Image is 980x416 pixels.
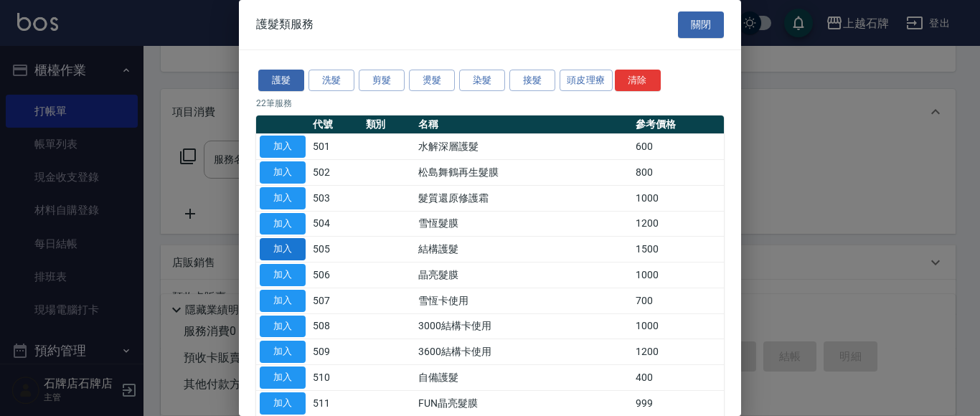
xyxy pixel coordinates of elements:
[260,161,306,184] button: 加入
[415,185,632,211] td: 髮質還原修護霜
[678,11,724,38] button: 關閉
[359,70,405,92] button: 剪髮
[632,263,724,288] td: 1000
[415,288,632,313] td: 雪恆卡使用
[260,341,306,363] button: 加入
[309,211,362,237] td: 504
[260,367,306,389] button: 加入
[415,365,632,391] td: 自備護髮
[309,237,362,263] td: 505
[632,237,724,263] td: 1500
[415,263,632,288] td: 晶亮髮膜
[309,365,362,391] td: 510
[260,187,306,209] button: 加入
[308,70,354,92] button: 洗髮
[509,70,555,92] button: 接髮
[632,115,724,134] th: 參考價格
[309,134,362,160] td: 501
[260,290,306,312] button: 加入
[260,136,306,158] button: 加入
[309,390,362,416] td: 511
[632,211,724,237] td: 1200
[309,115,362,134] th: 代號
[560,70,613,92] button: 頭皮理療
[260,238,306,260] button: 加入
[309,313,362,339] td: 508
[615,70,661,92] button: 清除
[309,160,362,186] td: 502
[309,339,362,365] td: 509
[632,160,724,186] td: 800
[256,97,724,110] p: 22 筆服務
[632,288,724,313] td: 700
[415,134,632,160] td: 水解深層護髮
[260,392,306,415] button: 加入
[256,17,314,32] span: 護髮類服務
[258,70,304,92] button: 護髮
[632,134,724,160] td: 600
[415,339,632,365] td: 3600結構卡使用
[309,185,362,211] td: 503
[632,390,724,416] td: 999
[415,313,632,339] td: 3000結構卡使用
[415,237,632,263] td: 結構護髮
[632,185,724,211] td: 1000
[632,313,724,339] td: 1000
[632,365,724,391] td: 400
[415,160,632,186] td: 松島舞鶴再生髮膜
[409,70,455,92] button: 燙髮
[362,115,415,134] th: 類別
[415,390,632,416] td: FUN晶亮髮膜
[632,339,724,365] td: 1200
[459,70,505,92] button: 染髮
[415,115,632,134] th: 名稱
[309,288,362,313] td: 507
[415,211,632,237] td: 雪恆髮膜
[260,316,306,338] button: 加入
[260,213,306,235] button: 加入
[309,263,362,288] td: 506
[260,264,306,286] button: 加入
